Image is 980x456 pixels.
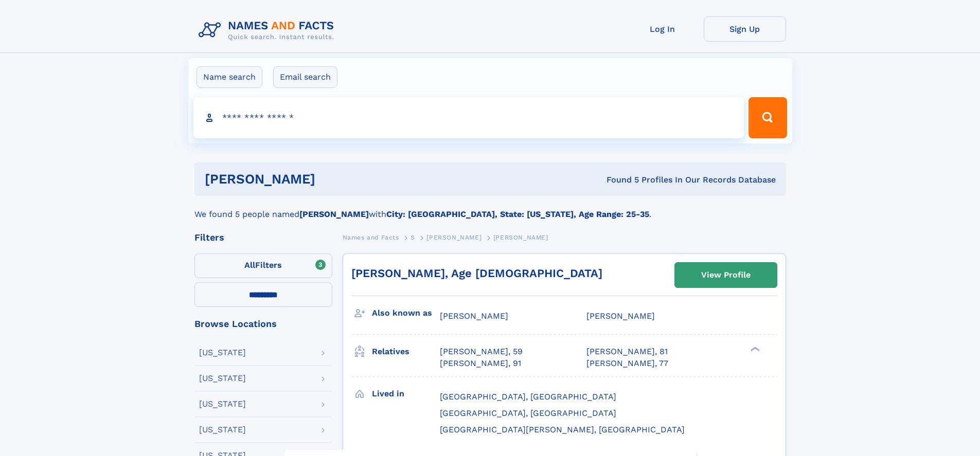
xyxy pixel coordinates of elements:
div: Browse Locations [194,319,332,329]
div: ❯ [748,346,760,353]
span: [GEOGRAPHIC_DATA], [GEOGRAPHIC_DATA] [440,392,616,402]
a: S [411,231,415,244]
div: [US_STATE] [199,349,246,357]
span: All [244,260,255,270]
img: Logo Names and Facts [194,16,343,44]
div: We found 5 people named with . [194,196,786,221]
a: [PERSON_NAME], 59 [440,346,523,357]
input: search input [193,97,744,138]
b: [PERSON_NAME] [299,209,369,219]
label: Email search [273,66,337,88]
span: S [411,234,415,241]
a: [PERSON_NAME], 81 [586,346,668,357]
span: [GEOGRAPHIC_DATA][PERSON_NAME], [GEOGRAPHIC_DATA] [440,425,685,434]
div: [US_STATE] [199,426,246,434]
div: Filters [194,233,332,242]
div: [US_STATE] [199,400,246,408]
a: [PERSON_NAME], Age [DEMOGRAPHIC_DATA] [351,267,602,280]
button: Search Button [749,97,787,138]
b: City: [GEOGRAPHIC_DATA], State: [US_STATE], Age Range: 25-35 [386,209,649,219]
div: Found 5 Profiles In Our Records Database [461,174,776,186]
span: [PERSON_NAME] [493,234,548,241]
span: [PERSON_NAME] [586,311,655,321]
h3: Relatives [372,343,440,360]
a: [PERSON_NAME], 77 [586,358,668,369]
span: [PERSON_NAME] [426,234,482,241]
h1: [PERSON_NAME] [205,173,461,186]
a: View Profile [675,263,777,287]
a: Log In [621,16,704,42]
span: [PERSON_NAME] [440,311,508,321]
h3: Lived in [372,385,440,403]
div: [US_STATE] [199,374,246,382]
a: [PERSON_NAME] [426,231,482,244]
a: Names and Facts [343,231,399,244]
span: [GEOGRAPHIC_DATA], [GEOGRAPHIC_DATA] [440,408,616,418]
h3: Also known as [372,304,440,322]
div: View Profile [701,263,751,287]
label: Name search [197,66,262,88]
a: Sign Up [704,16,786,42]
label: Filters [194,253,332,278]
a: [PERSON_NAME], 91 [440,358,521,369]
